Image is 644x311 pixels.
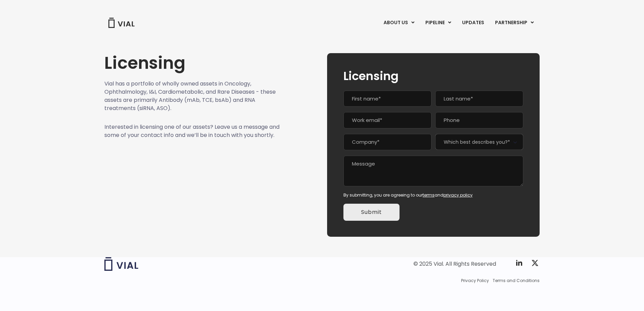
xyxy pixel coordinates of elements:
[490,17,539,29] a: PARTNERSHIPMenu Toggle
[108,18,135,28] img: Vial Logo
[443,192,473,198] a: privacy policy
[343,91,431,107] input: First name*
[104,53,280,73] h1: Licensing
[435,112,523,128] input: Phone
[423,192,435,198] a: terms
[435,91,523,107] input: Last name*
[104,123,280,139] p: Interested in licensing one of our assets? Leave us a message and some of your contact info and w...
[343,204,400,221] input: Submit
[493,278,540,284] a: Terms and Conditions
[378,17,420,29] a: ABOUT USMenu Toggle
[457,17,489,29] a: UPDATES
[461,278,489,284] a: Privacy Policy
[104,80,280,112] p: Vial has a portfolio of wholly owned assets in Oncology, Ophthalmology, I&I, Cardiometabolic, and...
[435,134,523,150] span: Which best describes you?*
[104,257,138,271] img: Vial logo wih "Vial" spelled out
[413,260,496,268] div: © 2025 Vial. All Rights Reserved
[343,192,523,198] div: By submitting, you are agreeing to our and
[343,134,431,150] input: Company*
[343,112,431,128] input: Work email*
[420,17,456,29] a: PIPELINEMenu Toggle
[343,69,523,82] h2: Licensing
